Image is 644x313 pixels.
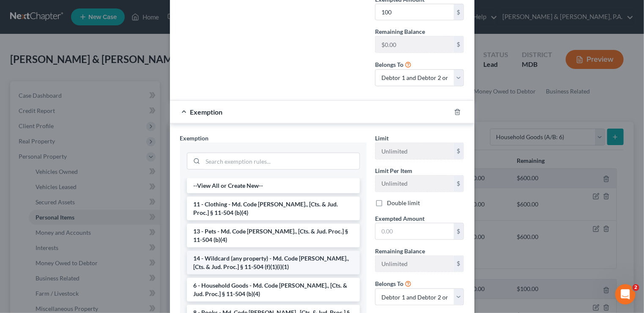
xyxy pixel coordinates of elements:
span: Exemption [180,135,209,142]
label: Limit Per Item [375,166,412,175]
li: --View All or Create New-- [187,178,360,193]
li: 11 - Clothing - Md. Code [PERSON_NAME]., [Cts. & Jud. Proc.] § 11-504 (b)(4) [187,197,360,220]
input: -- [375,176,454,192]
li: 13 - Pets - Md. Code [PERSON_NAME]., [Cts. & Jud. Proc.] § 11-504 (b)(4) [187,224,360,247]
input: -- [375,36,454,52]
input: 0.00 [375,4,454,20]
span: Belongs To [375,280,403,287]
span: Belongs To [375,61,403,68]
div: $ [454,256,464,272]
span: 2 [633,284,639,291]
li: 6 - Household Goods - Md. Code [PERSON_NAME]., [Cts. & Jud. Proc.] § 11-504 (b)(4) [187,278,360,302]
input: Search exemption rules... [203,153,359,169]
div: $ [454,143,464,159]
iframe: Intercom live chat [615,284,636,305]
label: Remaining Balance [375,247,425,255]
label: Double limit [387,199,420,207]
span: Exempted Amount [375,215,425,222]
div: $ [454,4,464,20]
input: 0.00 [375,223,454,239]
li: 14 - Wildcard (any property) - Md. Code [PERSON_NAME]., [Cts. & Jud. Proc.] § 11-504 (f)(1)(i)(1) [187,251,360,275]
span: Exemption [190,108,223,116]
span: Limit [375,135,389,142]
div: $ [454,36,464,52]
input: -- [375,143,454,159]
input: -- [375,256,454,272]
label: Remaining Balance [375,27,425,36]
div: $ [454,223,464,239]
div: $ [454,176,464,192]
